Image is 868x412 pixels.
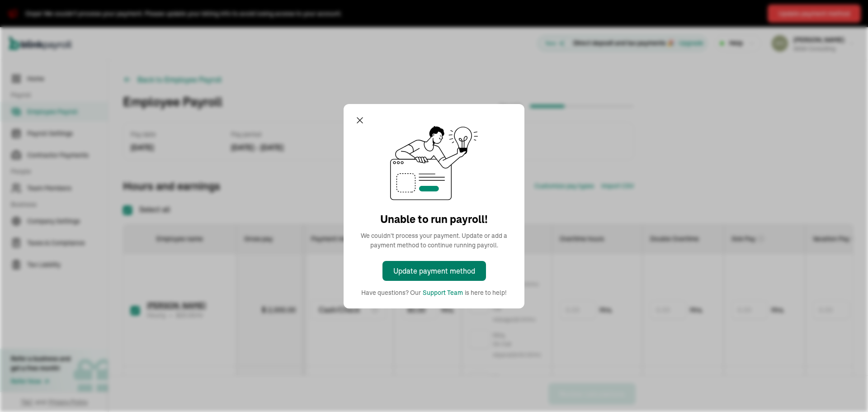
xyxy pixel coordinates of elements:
span: Have questions? Our [361,288,421,298]
h2: Unable to run payroll! [354,211,514,227]
button: Support Team [423,288,463,298]
iframe: Chat Widget [823,369,868,412]
span: is here to help! [465,288,507,298]
button: Update payment method [382,261,486,281]
div: Update payment method [393,265,475,276]
p: We couldn't process your payment. Update or add a payment method to continue running payroll. [354,231,514,250]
